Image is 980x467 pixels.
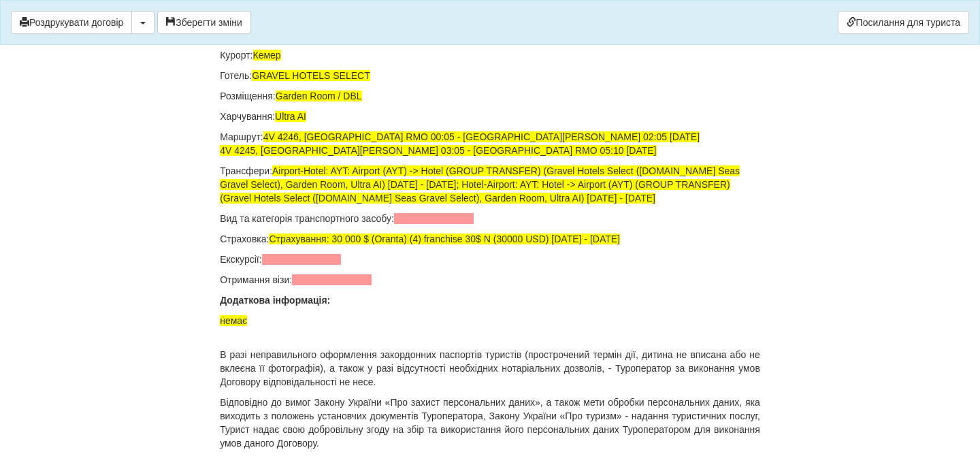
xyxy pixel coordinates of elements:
[220,130,760,157] p: Маршрут:
[220,348,760,389] p: В разі неправильного оформлення закордонних паспортів туристів (прострочений термін дії, дитина н...
[276,91,362,101] span: Garden Room / DBL
[220,48,760,62] p: Курорт:
[275,111,306,122] span: Ultra AI
[269,233,620,244] span: Страхування: 30 000 $ (Oranta) (4) franchise 30$ N (30000 USD) [DATE] - [DATE]
[220,253,760,266] p: Екскурсії:
[157,11,251,34] button: Зберегти зміни
[220,110,760,123] p: Харчування:
[220,232,760,246] p: Страховка:
[220,164,760,205] p: Трансфери:
[252,70,370,81] span: GRAVEL HOTELS SELECT
[838,11,969,34] a: Посилання для туриста
[11,11,132,34] button: Роздрукувати договір
[220,131,700,156] span: 4V 4246, [GEOGRAPHIC_DATA] RMO 00:05 - [GEOGRAPHIC_DATA][PERSON_NAME] 02:05 [DATE] 4V 4245, [GEOG...
[220,89,760,103] p: Розміщення:
[220,396,760,450] p: Відповідно до вимог Закону України «Про захист персональних даних», а також мети обробки персонал...
[220,315,247,326] span: немає
[220,295,330,306] b: Додаткова інформація:
[253,50,281,61] span: Кемер
[220,69,760,82] p: Готель:
[220,165,740,204] span: Airport-Hotel: AYT: Airport (AYT) -> Hotel (GROUP TRANSFER) (Gravel Hotels Select ([DOMAIN_NAME] ...
[220,273,760,287] p: Отримання візи:
[220,212,760,225] p: Вид та категорія транспортного засобу:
